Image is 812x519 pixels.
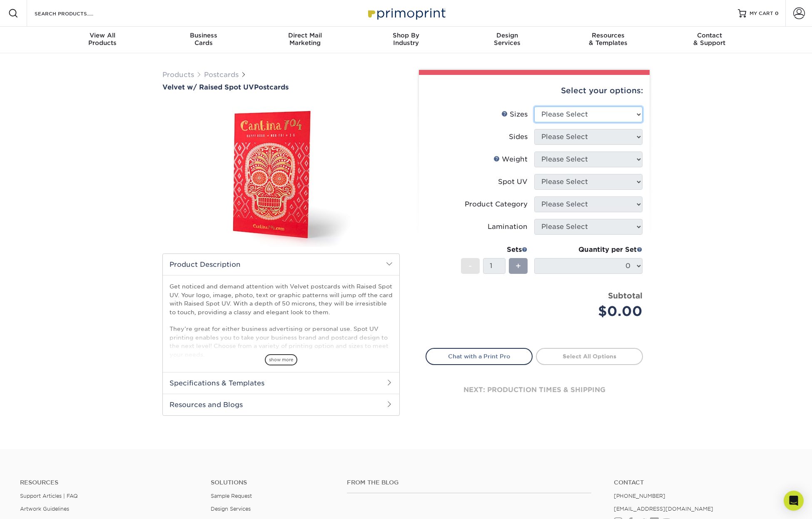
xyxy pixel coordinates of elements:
span: Direct Mail [254,32,356,39]
div: & Support [659,32,760,47]
h2: Resources and Blogs [163,394,399,415]
span: Resources [558,32,659,39]
a: BusinessCards [153,27,254,53]
span: Business [153,32,254,39]
h4: From the Blog [347,479,591,486]
span: Design [456,32,558,39]
h4: Resources [20,479,198,486]
span: Velvet w/ Raised Spot UV [162,83,254,91]
div: Cards [153,32,254,47]
strong: Subtotal [608,291,643,300]
a: [EMAIL_ADDRESS][DOMAIN_NAME] [614,506,713,512]
h2: Product Description [163,254,399,275]
div: $0.00 [541,301,643,321]
div: Sizes [501,109,528,119]
div: Sides [509,132,528,142]
div: Marketing [254,32,356,47]
a: Velvet w/ Raised Spot UVPostcards [162,83,400,91]
h2: Specifications & Templates [163,372,399,394]
div: Sets [461,245,528,255]
span: MY CART [750,10,773,17]
h4: Solutions [211,479,334,486]
div: Product Category [465,199,528,209]
span: View All [52,32,153,39]
div: Spot UV [498,177,528,187]
a: DesignServices [456,27,558,53]
a: Direct MailMarketing [254,27,356,53]
a: Contact [614,479,792,486]
span: Contact [659,32,760,39]
div: Open Intercom Messenger [784,491,804,511]
span: - [468,260,472,272]
div: & Templates [558,32,659,47]
a: Select All Options [536,348,643,365]
div: Products [52,32,153,47]
div: Lamination [488,222,528,232]
div: Weight [493,154,528,164]
span: 0 [775,10,779,16]
div: Services [456,32,558,47]
span: + [516,260,521,272]
input: SEARCH PRODUCTS..... [34,8,115,18]
div: Industry [356,32,457,47]
a: Products [162,71,194,79]
a: Postcards [204,71,239,79]
span: Shop By [356,32,457,39]
span: show more [265,354,297,365]
a: View AllProducts [52,27,153,53]
a: Resources& Templates [558,27,659,53]
img: Primoprint [364,4,448,22]
div: Quantity per Set [534,245,643,255]
div: Select your options: [426,75,643,107]
a: Shop ByIndustry [356,27,457,53]
p: Get noticed and demand attention with Velvet postcards with Raised Spot UV. Your logo, image, pho... [169,282,393,359]
h1: Postcards [162,83,400,91]
a: Contact& Support [659,27,760,53]
a: [PHONE_NUMBER] [614,493,665,499]
div: next: production times & shipping [426,365,643,415]
a: Chat with a Print Pro [426,348,533,365]
img: Velvet w/ Raised Spot UV 01 [162,95,400,253]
